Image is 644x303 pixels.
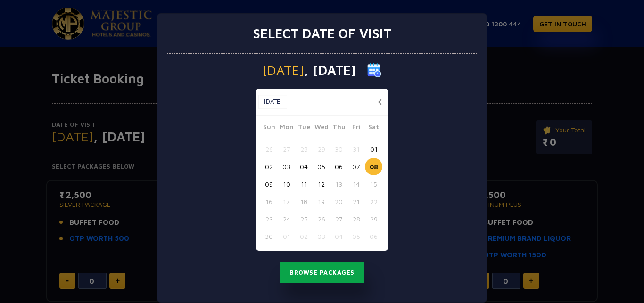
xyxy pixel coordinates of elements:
[313,228,330,245] button: 03
[365,210,382,228] button: 29
[330,228,347,245] button: 04
[260,228,278,245] button: 30
[365,140,382,158] button: 01
[313,175,330,193] button: 12
[278,193,295,210] button: 17
[295,175,313,193] button: 11
[347,193,365,210] button: 21
[295,193,313,210] button: 18
[253,25,391,41] h3: Select date of visit
[260,193,278,210] button: 16
[304,64,356,77] span: , [DATE]
[278,228,295,245] button: 01
[347,175,365,193] button: 14
[347,122,365,135] span: Fri
[330,210,347,228] button: 27
[313,140,330,158] button: 29
[295,140,313,158] button: 28
[313,122,330,135] span: Wed
[258,95,287,109] button: [DATE]
[365,175,382,193] button: 15
[260,140,278,158] button: 26
[330,122,347,135] span: Thu
[295,228,313,245] button: 02
[295,210,313,228] button: 25
[313,193,330,210] button: 19
[278,158,295,175] button: 03
[347,228,365,245] button: 05
[295,158,313,175] button: 04
[330,140,347,158] button: 30
[260,175,278,193] button: 09
[365,228,382,245] button: 06
[367,63,381,77] img: calender icon
[313,158,330,175] button: 05
[365,158,382,175] button: 08
[330,175,347,193] button: 13
[330,193,347,210] button: 20
[347,158,365,175] button: 07
[263,64,304,77] span: [DATE]
[347,210,365,228] button: 28
[260,210,278,228] button: 23
[313,210,330,228] button: 26
[280,262,364,284] button: Browse Packages
[278,122,295,135] span: Mon
[347,140,365,158] button: 31
[260,158,278,175] button: 02
[365,122,382,135] span: Sat
[278,210,295,228] button: 24
[260,122,278,135] span: Sun
[295,122,313,135] span: Tue
[278,140,295,158] button: 27
[330,158,347,175] button: 06
[278,175,295,193] button: 10
[365,193,382,210] button: 22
